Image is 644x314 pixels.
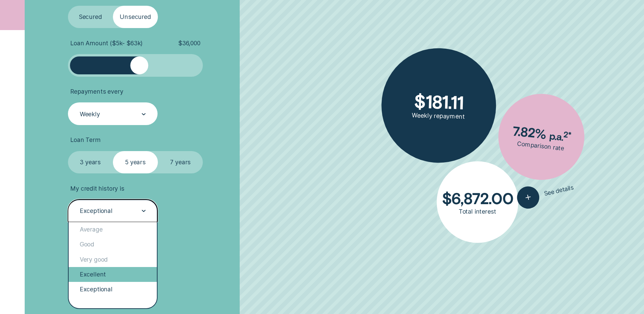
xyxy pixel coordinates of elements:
[68,151,113,174] label: 3 years
[70,136,100,144] span: Loan Term
[69,252,157,267] div: Very good
[70,185,124,192] span: My credit history is
[69,282,157,297] div: Exceptional
[178,40,200,47] span: $ 36,000
[69,267,157,282] div: Excellent
[70,40,143,47] span: Loan Amount ( $5k - $63k )
[69,237,157,252] div: Good
[80,207,113,215] div: Exceptional
[70,88,123,95] span: Repayments every
[113,151,158,174] label: 5 years
[68,6,113,28] label: Secured
[113,6,158,28] label: Unsecured
[69,222,157,237] div: Average
[80,110,100,118] div: Weekly
[158,151,203,174] label: 7 years
[543,184,574,197] span: See details
[515,176,576,211] button: See details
